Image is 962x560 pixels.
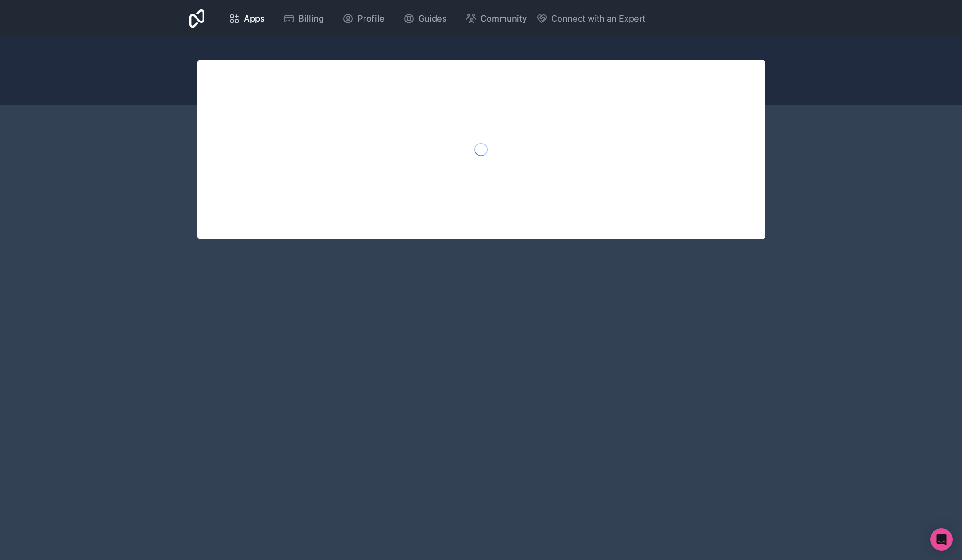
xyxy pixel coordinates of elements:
[221,8,272,29] a: Apps
[335,8,392,29] a: Profile
[299,12,324,25] span: Billing
[930,528,953,551] div: Open Intercom Messenger
[396,8,454,29] a: Guides
[357,12,385,25] span: Profile
[418,12,447,25] span: Guides
[481,12,527,25] span: Community
[276,8,331,29] a: Billing
[551,12,645,25] span: Connect with an Expert
[244,12,265,25] span: Apps
[458,8,534,29] a: Community
[536,12,645,25] button: Connect with an Expert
